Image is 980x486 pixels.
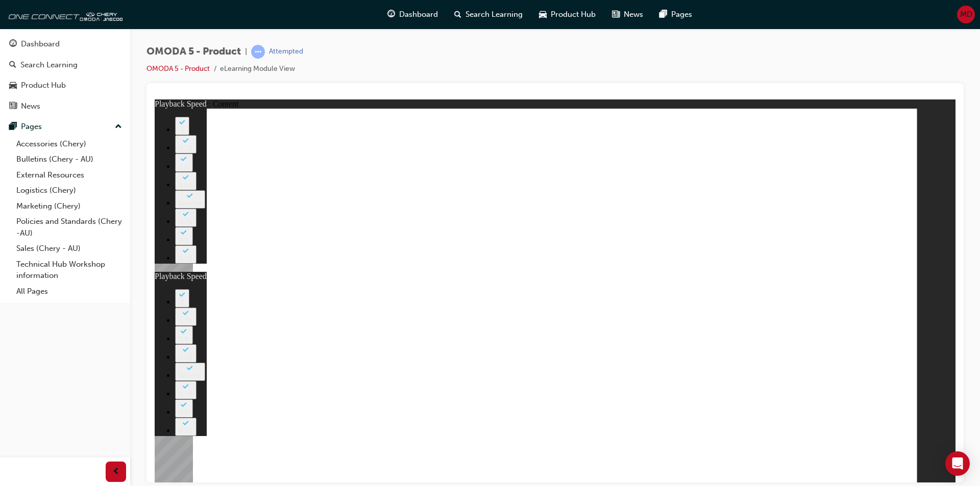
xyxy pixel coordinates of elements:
span: pages-icon [9,122,17,132]
span: MD [960,9,972,20]
span: Product Hub [551,9,596,20]
a: Logistics (Chery) [12,183,126,198]
a: Technical Hub Workshop information [12,257,126,284]
a: Product Hub [4,76,126,95]
span: search-icon [454,8,461,21]
div: News [21,100,40,112]
li: eLearning Module View [220,63,295,75]
a: Search Learning [4,56,126,74]
span: | [245,46,247,58]
span: Dashboard [399,9,438,20]
a: search-iconSearch Learning [446,4,531,25]
span: pages-icon [659,8,667,21]
span: OMODA 5 - Product [146,46,241,58]
a: car-iconProduct Hub [531,4,604,25]
span: prev-icon [112,466,120,478]
a: OMODA 5 - Product [146,64,210,73]
button: DashboardSearch LearningProduct HubNews [4,33,126,117]
a: Bulletins (Chery - AU) [12,151,126,167]
span: Pages [671,9,692,20]
span: guage-icon [387,8,395,21]
a: guage-iconDashboard [379,4,446,25]
img: oneconnect [5,4,122,24]
div: Attempted [269,47,303,57]
a: Policies and Standards (Chery -AU) [12,214,126,241]
a: Sales (Chery - AU) [12,241,126,257]
span: Search Learning [465,9,523,20]
a: News [4,97,126,116]
button: MD [957,6,975,23]
span: guage-icon [9,40,17,49]
a: news-iconNews [604,4,651,25]
a: Accessories (Chery) [12,136,126,152]
button: Pages [4,117,126,136]
div: Search Learning [20,59,78,71]
span: news-icon [9,102,17,111]
a: Dashboard [4,35,126,54]
span: search-icon [9,61,16,70]
span: up-icon [115,120,122,134]
span: car-icon [9,81,17,90]
a: External Resources [12,167,126,183]
span: learningRecordVerb_ATTEMPT-icon [251,45,265,59]
div: Product Hub [21,80,66,91]
div: Dashboard [21,38,60,50]
div: Open Intercom Messenger [945,451,970,476]
span: car-icon [539,8,547,21]
span: news-icon [612,8,620,21]
a: Marketing (Chery) [12,198,126,214]
span: News [624,9,643,20]
a: pages-iconPages [651,4,700,25]
div: Pages [21,121,42,133]
a: All Pages [12,284,126,299]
